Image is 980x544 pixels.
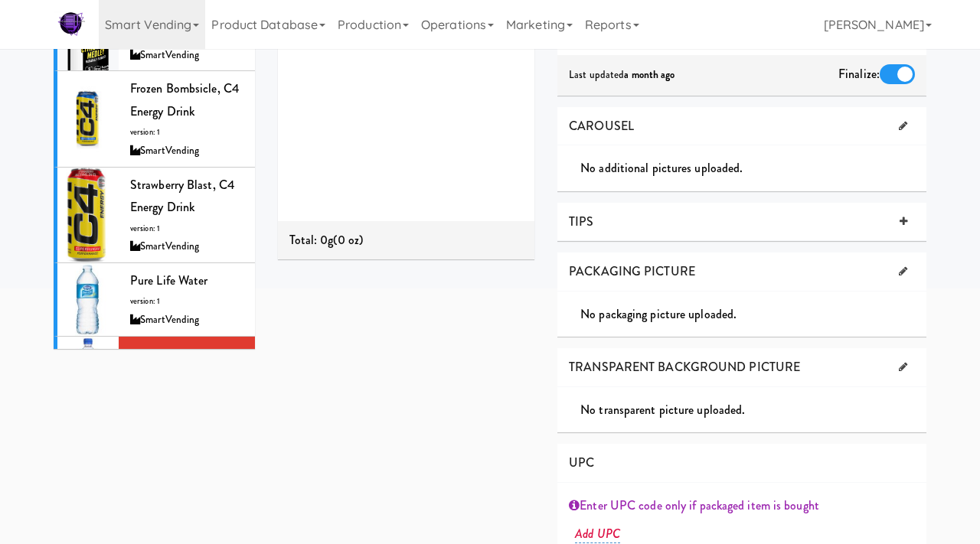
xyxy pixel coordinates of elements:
[130,345,179,363] span: Fiji Water
[569,67,675,82] span: Last updated
[130,46,243,65] div: SmartVending
[130,295,160,307] span: version: 1
[333,231,363,249] span: (0 oz)
[130,237,243,256] div: SmartVending
[130,142,243,161] div: SmartVending
[838,65,880,83] span: Finalize:
[130,80,239,120] span: Frozen Bombsicle, C4 Energy Drink
[624,67,675,82] b: a month ago
[54,263,255,337] li: Pure Life Waterversion: 1SmartVending
[130,311,243,330] div: SmartVending
[569,494,915,517] div: Enter UPC code only if packaged item is bought
[569,117,634,135] span: CAROUSEL
[580,157,926,180] div: No additional pictures uploaded.
[130,126,160,138] span: version: 1
[580,303,926,326] div: No packaging picture uploaded.
[569,358,800,376] span: TRANSPARENT BACKGROUND PICTURE
[54,11,87,38] img: Micromart
[130,176,234,217] span: Strawberry Blast, C4 Energy Drink
[130,272,208,289] span: Pure Life Water
[54,337,255,410] li: Fiji Waterversion: 1SmartVending
[580,399,926,422] div: No transparent picture uploaded.
[54,168,255,263] li: Strawberry Blast, C4 Energy Drinkversion: 1SmartVending
[130,223,160,234] span: version: 1
[569,262,695,280] span: PACKAGING PICTURE
[569,213,593,230] span: TIPS
[569,454,594,471] span: UPC
[575,525,620,543] a: Add UPC
[289,231,334,249] span: Total: 0g
[54,71,255,167] li: Frozen Bombsicle, C4 Energy Drinkversion: 1SmartVending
